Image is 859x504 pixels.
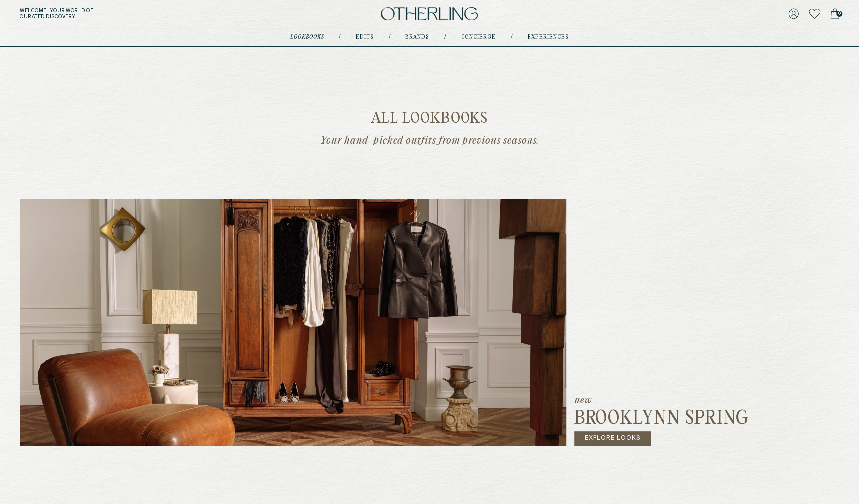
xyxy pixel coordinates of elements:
p: new [574,395,749,405]
a: experiences [528,35,569,40]
h5: Welcome . Your world of curated discovery. [20,8,265,20]
h1: All Lookbooks [20,111,839,127]
p: Your hand-picked outfits from previous seasons. [298,127,561,147]
a: Edits [356,35,374,40]
h3: Brooklynn Spring [574,407,749,431]
div: / [511,33,513,41]
a: lookbooks [290,35,324,40]
div: / [339,33,341,41]
img: past lookbook [20,199,566,446]
a: Brands [405,35,429,40]
a: 0 [830,7,839,21]
div: / [444,33,446,41]
div: / [389,33,391,41]
span: 0 [836,11,842,17]
a: Explore Looks [574,431,651,446]
img: logo [381,7,478,21]
a: concierge [461,35,496,40]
